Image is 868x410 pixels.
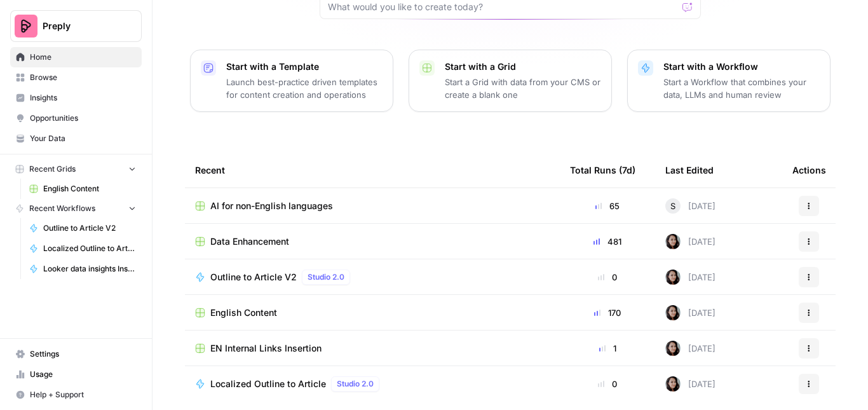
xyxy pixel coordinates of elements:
[570,235,645,248] div: 481
[30,72,136,83] span: Browse
[445,60,601,73] p: Start with a Grid
[663,76,820,101] p: Start a Workflow that combines your data, LLMs and human review
[195,306,550,319] a: English Content
[30,389,136,400] span: Help + Support
[10,364,142,385] a: Usage
[665,341,681,356] img: 0od0somutai3rosqwdkhgswflu93
[10,10,142,42] button: Workspace: Preply
[24,218,142,238] a: Outline to Article V2
[665,376,681,392] img: 0od0somutai3rosqwdkhgswflu93
[30,92,136,104] span: Insights
[195,153,550,188] div: Recent
[43,183,136,195] span: English Content
[190,50,393,112] button: Start with a TemplateLaunch best-practice driven templates for content creation and operations
[43,222,136,234] span: Outline to Article V2
[570,153,635,188] div: Total Runs (7d)
[30,51,136,63] span: Home
[665,153,714,188] div: Last Edited
[30,369,136,380] span: Usage
[670,200,675,212] span: S
[210,378,326,390] span: Localized Outline to Article
[210,271,297,284] span: Outline to Article V2
[226,60,383,73] p: Start with a Template
[328,1,677,13] input: What would you like to create today?
[665,270,681,285] img: 0od0somutai3rosqwdkhgswflu93
[226,76,383,101] p: Launch best-practice driven templates for content creation and operations
[43,243,136,254] span: Localized Outline to Article
[10,199,142,218] button: Recent Workflows
[15,15,37,38] img: Preply Logo
[665,234,715,249] div: [DATE]
[195,376,550,392] a: Localized Outline to ArticleStudio 2.0
[10,128,142,149] a: Your Data
[10,67,142,88] a: Browse
[30,113,136,124] span: Opportunities
[43,20,119,32] span: Preply
[30,348,136,360] span: Settings
[30,133,136,144] span: Your Data
[665,198,715,214] div: [DATE]
[570,306,645,319] div: 170
[195,200,550,212] a: AI for non-English languages
[210,235,289,248] span: Data Enhancement
[665,305,715,320] div: [DATE]
[10,160,142,179] button: Recent Grids
[570,200,645,212] div: 65
[24,179,142,199] a: English Content
[10,385,142,405] button: Help + Support
[10,108,142,128] a: Opportunities
[337,378,374,390] span: Studio 2.0
[29,163,76,175] span: Recent Grids
[665,376,715,392] div: [DATE]
[210,342,322,355] span: EN Internal Links Insertion
[445,76,601,101] p: Start a Grid with data from your CMS or create a blank one
[627,50,831,112] button: Start with a WorkflowStart a Workflow that combines your data, LLMs and human review
[195,270,550,285] a: Outline to Article V2Studio 2.0
[43,263,136,275] span: Looker data insights Insertion
[210,306,277,319] span: English Content
[10,47,142,67] a: Home
[195,235,550,248] a: Data Enhancement
[665,234,681,249] img: 0od0somutai3rosqwdkhgswflu93
[665,305,681,320] img: 0od0somutai3rosqwdkhgswflu93
[665,270,715,285] div: [DATE]
[570,378,645,390] div: 0
[308,271,344,283] span: Studio 2.0
[210,200,333,212] span: AI for non-English languages
[570,271,645,284] div: 0
[570,342,645,355] div: 1
[792,153,826,188] div: Actions
[665,341,715,356] div: [DATE]
[195,342,550,355] a: EN Internal Links Insertion
[663,60,820,73] p: Start with a Workflow
[10,344,142,364] a: Settings
[409,50,612,112] button: Start with a GridStart a Grid with data from your CMS or create a blank one
[10,88,142,108] a: Insights
[29,203,95,214] span: Recent Workflows
[24,259,142,279] a: Looker data insights Insertion
[24,238,142,259] a: Localized Outline to Article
